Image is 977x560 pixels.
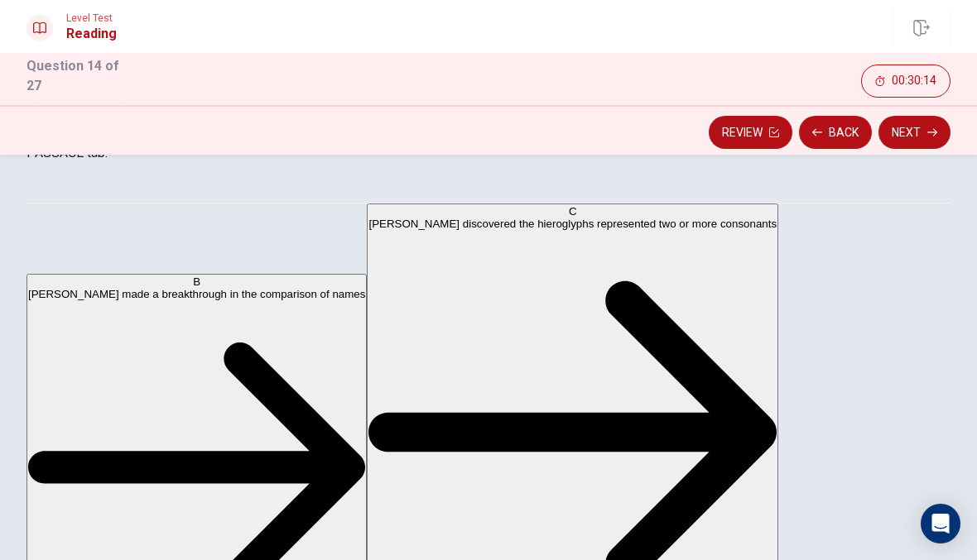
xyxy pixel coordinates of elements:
h1: Reading [66,24,117,44]
span: [PERSON_NAME] made a breakthrough in the comparison of names [28,289,365,301]
div: C [368,205,777,218]
span: [PERSON_NAME] discovered the hieroglyphs represented two or more consonants [368,218,777,230]
h1: Question 14 of 27 [26,56,132,96]
div: Choose test type tabs [26,163,951,203]
button: Back [799,116,872,149]
button: 00:30:14 [861,65,951,98]
span: 00:30:14 [892,74,936,88]
button: Next [878,116,951,149]
span: Level Test [66,12,117,24]
div: Open Intercom Messenger [921,504,960,543]
div: B [28,276,365,289]
button: Review [709,116,792,149]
